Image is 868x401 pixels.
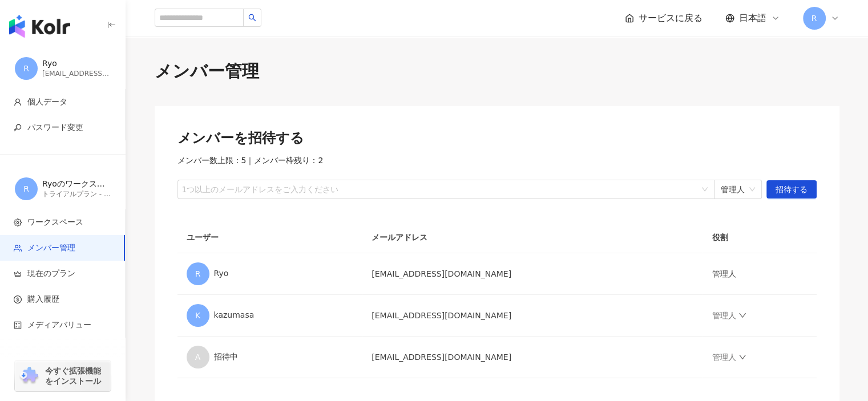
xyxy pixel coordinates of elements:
[177,222,363,253] th: ユーザー
[738,311,746,319] span: down
[18,367,40,385] img: chrome extension
[27,268,75,280] span: 現在のプラン
[14,124,22,132] span: key
[9,15,70,38] img: logo
[766,180,817,199] button: 招待する
[195,351,201,363] span: A
[23,62,29,75] span: R
[14,295,22,303] span: dollar
[362,295,703,337] td: [EMAIL_ADDRESS][DOMAIN_NAME]
[248,14,256,22] span: search
[625,12,703,25] a: サービスに戻る
[703,222,816,253] th: 役割
[362,222,703,253] th: メールアドレス
[195,309,200,322] span: K
[14,321,22,329] span: calculator
[45,366,107,386] span: 今すぐ拡張機能をインストール
[187,262,354,285] div: Ryo
[42,58,111,70] div: Ryo
[177,129,817,148] div: メンバーを招待する
[703,253,816,295] td: 管理人
[42,189,111,199] div: トライアルプラン - 1メンバー
[776,181,808,199] span: 招待する
[27,122,83,133] span: パスワード変更
[187,346,354,368] div: 招待中
[187,304,354,327] div: kazumasa
[27,217,83,228] span: ワークスペース
[721,180,755,199] span: 管理人
[739,12,766,25] span: 日本語
[14,98,22,106] span: user
[812,12,817,25] span: R
[195,268,201,280] span: R
[15,361,111,391] a: chrome extension今すぐ拡張機能をインストール
[42,179,111,190] div: Ryoのワークスペース
[712,353,746,362] a: 管理人
[155,59,839,83] div: メンバー管理
[27,242,75,254] span: メンバー管理
[27,319,91,331] span: メディアバリュー
[177,155,324,167] span: メンバー数上限：5 ｜ メンバー枠残り：2
[738,353,746,361] span: down
[362,253,703,295] td: [EMAIL_ADDRESS][DOMAIN_NAME]
[23,183,29,195] span: R
[712,311,746,320] a: 管理人
[362,337,703,378] td: [EMAIL_ADDRESS][DOMAIN_NAME]
[27,96,67,108] span: 個人データ
[639,12,703,25] span: サービスに戻る
[27,294,59,305] span: 購入履歴
[42,69,111,79] div: [EMAIL_ADDRESS][DOMAIN_NAME]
